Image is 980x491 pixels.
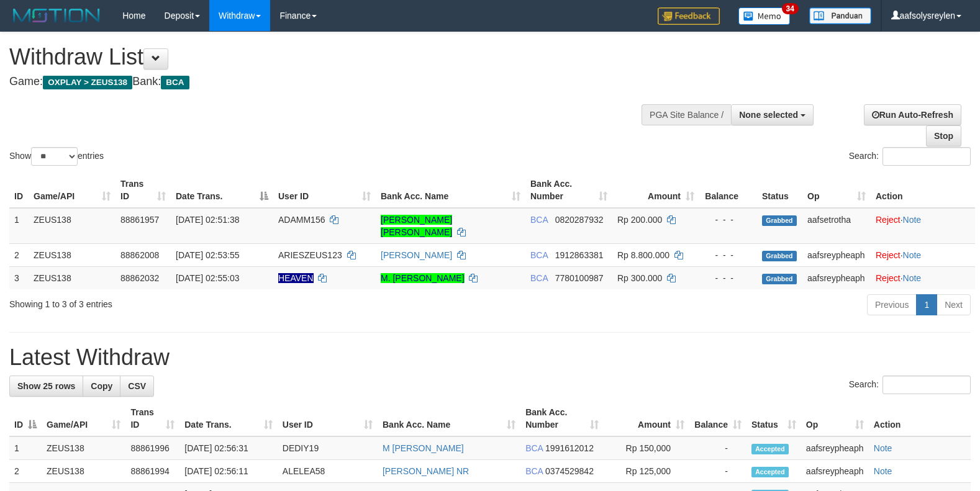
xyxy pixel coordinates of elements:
[278,401,378,436] th: User ID: activate to sort column ascending
[9,147,104,166] label: Show entries
[530,250,548,260] span: BCA
[849,376,971,394] label: Search:
[9,208,29,244] td: 1
[704,272,752,284] div: - - -
[704,249,752,261] div: - - -
[520,401,604,436] th: Bank Acc. Number: activate to sort column ascending
[871,173,975,208] th: Action
[278,250,342,260] span: ARIESZEUS123
[525,173,612,208] th: Bank Acc. Number: activate to sort column ascending
[738,7,791,25] img: Button%20Memo.svg
[746,401,801,436] th: Status: activate to sort column ascending
[120,250,159,260] span: 88862008
[9,401,42,436] th: ID: activate to sort column descending
[555,215,604,225] span: Copy 0820287932 to clipboard
[9,266,29,289] td: 3
[782,3,799,14] span: 34
[125,401,179,436] th: Trans ID: activate to sort column ascending
[161,76,189,89] span: BCA
[731,104,814,125] button: None selected
[176,215,239,225] span: [DATE] 02:51:38
[381,273,465,283] a: M. [PERSON_NAME]
[876,250,901,260] a: Reject
[9,376,83,397] a: Show 25 rows
[278,273,314,283] span: Nama rekening ada tanda titik/strip, harap diedit
[689,460,746,483] td: -
[83,376,120,397] a: Copy
[617,215,662,225] span: Rp 200.000
[9,293,399,310] div: Showing 1 to 3 of 3 entries
[545,466,594,476] span: Copy 0374529842 to clipboard
[31,147,78,166] select: Showentries
[383,443,464,453] a: M [PERSON_NAME]
[530,273,548,283] span: BCA
[871,243,975,266] td: ·
[381,215,452,237] a: [PERSON_NAME] [PERSON_NAME]
[882,376,971,394] input: Search:
[378,401,520,436] th: Bank Acc. Name: activate to sort column ascending
[604,436,689,460] td: Rp 150,000
[612,173,699,208] th: Amount: activate to sort column ascending
[17,381,75,391] span: Show 25 rows
[9,345,971,370] h1: Latest Withdraw
[869,401,971,436] th: Action
[278,215,325,225] span: ADAMM156
[762,251,797,261] span: Grabbed
[801,436,869,460] td: aafsreypheaph
[604,460,689,483] td: Rp 125,000
[116,173,171,208] th: Trans ID: activate to sort column ascending
[120,215,159,225] span: 88861957
[42,436,125,460] td: ZEUS138
[882,147,971,166] input: Search:
[903,273,922,283] a: Note
[9,460,42,483] td: 2
[617,273,662,283] span: Rp 300.000
[91,381,112,391] span: Copy
[125,436,179,460] td: 88861996
[176,250,239,260] span: [DATE] 02:53:55
[802,243,871,266] td: aafsreypheaph
[9,45,641,70] h1: Withdraw List
[864,104,961,125] a: Run Auto-Refresh
[809,7,871,24] img: panduan.png
[9,76,641,88] h4: Game: Bank:
[801,401,869,436] th: Op: activate to sort column ascending
[525,443,543,453] span: BCA
[937,294,971,315] a: Next
[42,460,125,483] td: ZEUS138
[29,266,116,289] td: ZEUS138
[689,436,746,460] td: -
[9,173,29,208] th: ID
[802,208,871,244] td: aafsetrotha
[176,273,239,283] span: [DATE] 02:55:03
[120,273,159,283] span: 88862032
[699,173,757,208] th: Balance
[530,215,548,225] span: BCA
[545,443,594,453] span: Copy 1991612012 to clipboard
[381,250,452,260] a: [PERSON_NAME]
[871,208,975,244] td: ·
[739,110,798,120] span: None selected
[762,215,797,226] span: Grabbed
[128,381,146,391] span: CSV
[9,436,42,460] td: 1
[179,460,278,483] td: [DATE] 02:56:11
[179,401,278,436] th: Date Trans.: activate to sort column ascending
[874,466,892,476] a: Note
[273,173,376,208] th: User ID: activate to sort column ascending
[876,273,901,283] a: Reject
[849,147,971,166] label: Search:
[903,250,922,260] a: Note
[555,273,604,283] span: Copy 7780100987 to clipboard
[642,104,731,125] div: PGA Site Balance /
[383,466,469,476] a: [PERSON_NAME] NR
[757,173,802,208] th: Status
[376,173,525,208] th: Bank Acc. Name: activate to sort column ascending
[278,436,378,460] td: DEDIY19
[704,214,752,226] div: - - -
[120,376,154,397] a: CSV
[29,173,116,208] th: Game/API: activate to sort column ascending
[9,243,29,266] td: 2
[9,6,104,25] img: MOTION_logo.png
[876,215,901,225] a: Reject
